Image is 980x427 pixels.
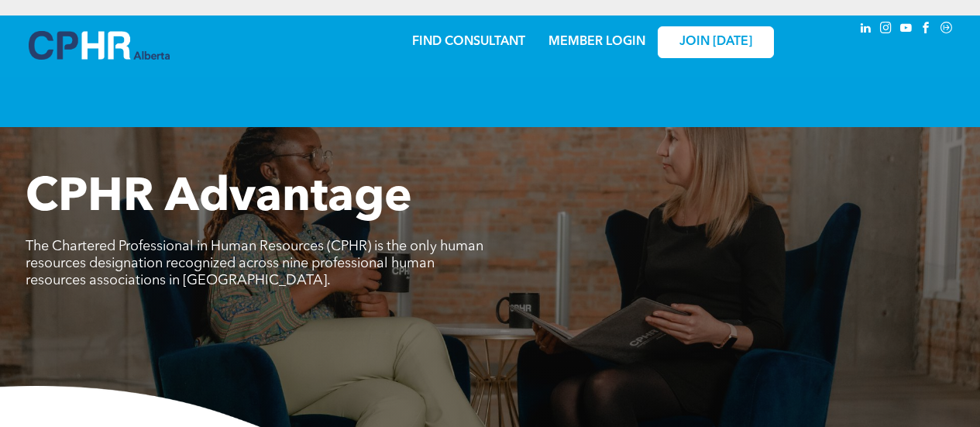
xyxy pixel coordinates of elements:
[938,19,955,40] a: Social network
[412,36,525,48] a: FIND CONSULTANT
[658,26,774,58] a: JOIN [DATE]
[26,239,483,288] span: The Chartered Professional in Human Resources (CPHR) is the only human resources designation reco...
[898,19,915,40] a: youtube
[858,19,875,40] a: linkedin
[29,31,170,60] img: A blue and white logo for cp alberta
[679,35,752,50] span: JOIN [DATE]
[918,19,935,40] a: facebook
[26,175,412,222] span: CPHR Advantage
[878,19,895,40] a: instagram
[548,36,645,48] a: MEMBER LOGIN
